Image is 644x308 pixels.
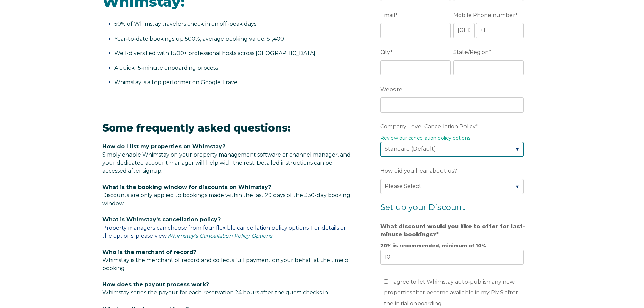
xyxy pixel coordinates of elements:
[380,166,457,176] span: How did you hear about us?
[102,151,351,174] span: Simply enable Whimstay on your property management software or channel manager, and your dedicate...
[102,289,329,296] span: Whimstay sends the payout for each reservation 24 hours after the guest checks in.
[380,47,390,57] span: City
[102,216,221,223] span: What is Whimstay's cancellation policy?
[102,216,354,240] p: Property managers can choose from four flexible cancellation policy options. For details on the o...
[102,184,271,190] span: What is the booking window for discounts on Whimstay?
[380,84,402,95] span: Website
[102,281,209,288] span: How does the payout process work?
[167,233,272,239] a: Whimstay's Cancellation Policy Options
[114,65,218,71] span: A quick 15-minute onboarding process
[380,223,525,238] strong: What discount would you like to offer for last-minute bookings?
[114,79,239,86] span: Whimstay is a top performer on Google Travel
[384,279,518,307] span: I agree to let Whimstay auto-publish any new properties that become available in my PMS after the...
[114,35,284,42] span: Year-to-date bookings up 500%, average booking value: $1,400
[102,143,225,150] span: How do I list my properties on Whimstay?
[380,135,470,141] a: Review our cancellation policy options
[102,192,350,207] span: Discounts are only applied to bookings made within the last 29 days of the 330-day booking window.
[453,47,489,57] span: State/Region
[380,10,395,20] span: Email
[102,122,291,134] span: Some frequently asked questions:
[384,279,388,284] input: I agree to let Whimstay auto-publish any new properties that become available in my PMS after the...
[102,249,196,255] span: Who is the merchant of record?
[114,21,256,27] span: 50% of Whimstay travelers check in on off-peak days
[102,257,350,271] span: Whimstay is the merchant of record and collects full payment on your behalf at the time of booking.
[453,10,515,20] span: Mobile Phone number
[380,243,486,249] strong: 20% is recommended, minimum of 10%
[114,50,315,56] span: Well-diversified with 1,500+ professional hosts across [GEOGRAPHIC_DATA]
[380,121,476,132] span: Company-Level Cancellation Policy
[380,202,465,212] span: Set up your Discount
